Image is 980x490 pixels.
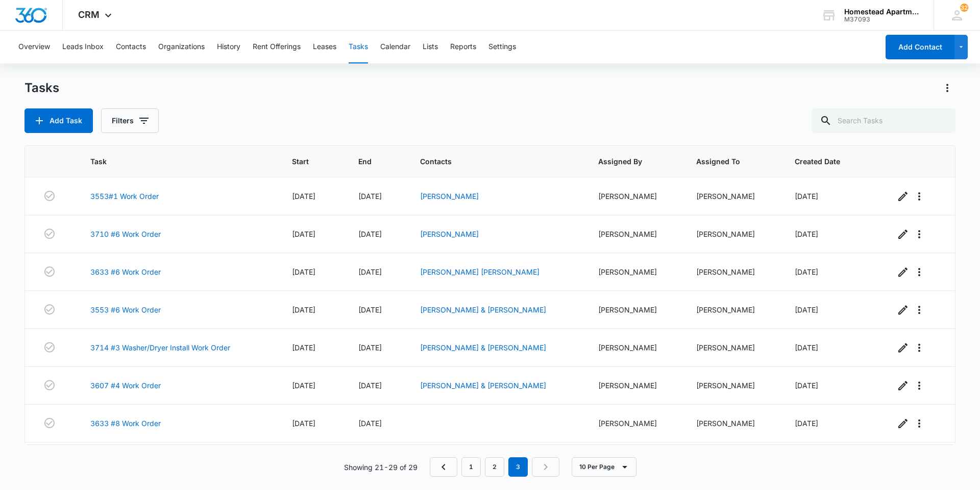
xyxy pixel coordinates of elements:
span: Assigned To [696,156,755,167]
button: Overview [18,31,50,63]
span: [DATE] [358,343,382,352]
span: [DATE] [292,192,315,201]
span: [DATE] [292,381,315,390]
div: [PERSON_NAME] [598,342,672,353]
h1: Tasks [24,80,59,96]
div: [PERSON_NAME] [598,380,672,391]
span: [DATE] [795,268,818,276]
div: account name [844,8,919,16]
a: [PERSON_NAME] [420,192,479,201]
button: 10 Per Page [572,457,636,477]
button: Add Contact [886,35,954,59]
span: Task [90,156,253,167]
span: [DATE] [795,230,818,238]
a: 3633 #8 Work Order [90,418,161,429]
span: [DATE] [292,268,315,276]
span: CRM [78,9,100,20]
div: [PERSON_NAME] [696,304,770,315]
a: [PERSON_NAME] & [PERSON_NAME] [420,343,546,352]
a: [PERSON_NAME] & [PERSON_NAME] [420,305,546,314]
a: Page 1 [461,457,481,477]
span: Created Date [795,156,855,167]
button: Reports [450,31,476,63]
button: Leads Inbox [62,31,104,63]
p: Showing 21-29 of 29 [344,462,418,473]
div: [PERSON_NAME] [696,418,770,429]
span: [DATE] [795,192,818,201]
div: [PERSON_NAME] [598,229,672,239]
input: Search Tasks [812,108,955,133]
button: Calendar [380,31,410,63]
span: Contacts [420,156,559,167]
span: [DATE] [358,230,382,238]
a: 3553 #6 Work Order [90,304,161,315]
span: End [358,156,381,167]
span: [DATE] [358,192,382,201]
div: [PERSON_NAME] [696,229,770,239]
a: [PERSON_NAME] & [PERSON_NAME] [420,381,546,390]
a: 3710 #6 Work Order [90,229,161,239]
a: 3553#1 Work Order [90,191,159,202]
span: 32 [960,4,968,12]
span: [DATE] [292,230,315,238]
a: Previous Page [430,457,457,477]
button: Actions [939,80,955,96]
a: 3607 #4 Work Order [90,380,161,391]
button: Organizations [158,31,205,63]
button: History [217,31,240,63]
span: [DATE] [358,268,382,276]
div: [PERSON_NAME] [696,342,770,353]
div: [PERSON_NAME] [696,191,770,202]
span: Assigned By [598,156,657,167]
span: [DATE] [795,343,818,352]
button: Filters [101,108,159,133]
button: Add Task [24,108,93,133]
span: [DATE] [795,381,818,390]
div: account id [844,16,919,23]
span: [DATE] [292,419,315,428]
div: [PERSON_NAME] [598,418,672,429]
button: Contacts [116,31,146,63]
button: Settings [488,31,516,63]
div: notifications count [960,4,968,12]
div: [PERSON_NAME] [696,266,770,277]
span: [DATE] [292,305,315,314]
div: [PERSON_NAME] [598,304,672,315]
div: [PERSON_NAME] [598,191,672,202]
div: [PERSON_NAME] [696,380,770,391]
a: 3633 #6 Work Order [90,266,161,277]
span: [DATE] [292,343,315,352]
span: [DATE] [358,381,382,390]
em: 3 [508,457,528,477]
span: [DATE] [358,305,382,314]
span: [DATE] [358,419,382,428]
button: Lists [423,31,438,63]
nav: Pagination [430,457,559,477]
a: [PERSON_NAME] [PERSON_NAME] [420,268,540,276]
a: 3714 #3 Washer/Dryer Install Work Order [90,342,230,353]
a: Page 2 [485,457,504,477]
button: Rent Offerings [253,31,301,63]
span: Start [292,156,319,167]
button: Tasks [349,31,368,63]
div: [PERSON_NAME] [598,266,672,277]
a: [PERSON_NAME] [420,230,479,238]
button: Leases [313,31,336,63]
span: [DATE] [795,419,818,428]
span: [DATE] [795,305,818,314]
